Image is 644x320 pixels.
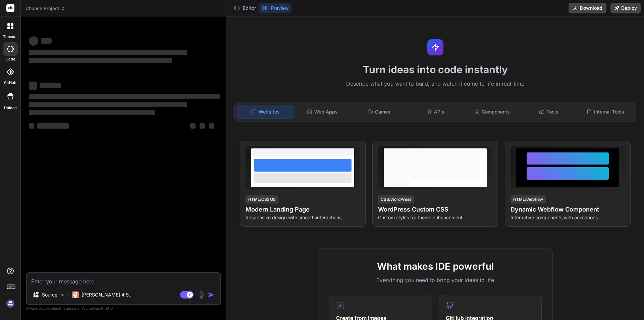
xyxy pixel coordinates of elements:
h4: WordPress Custom CSS [378,205,492,214]
p: Everything you need to bring your ideas to life [329,276,542,284]
span: ‌ [29,123,34,129]
h4: Modern Landing Page [246,205,360,214]
div: APIs [408,105,463,119]
span: ‌ [40,83,61,88]
span: ‌ [29,110,155,115]
h2: What makes IDE powerful [329,259,542,273]
span: Choose Project [25,5,65,12]
h1: Turn ideas into code instantly [230,63,640,76]
img: Claude 4 Sonnet [72,291,79,298]
p: Always double-check its answers. Your in Bind [26,305,221,312]
label: threads [3,34,17,40]
div: Web Apps [295,105,350,119]
div: CSS/WordPress [378,195,414,203]
label: code [6,56,15,62]
div: Games [352,105,407,119]
p: [PERSON_NAME] 4 S.. [82,291,131,298]
div: Internal Tools [578,105,633,119]
button: Preview [259,3,291,13]
span: ‌ [41,38,52,44]
button: Editor [231,3,259,13]
p: Source [42,291,57,298]
img: icon [208,291,215,298]
span: ‌ [209,123,214,129]
button: Deploy [610,3,641,13]
span: ‌ [29,50,187,55]
div: Components [465,105,520,119]
img: Pick Models [59,292,65,298]
p: Responsive design with smooth interactions [246,214,360,221]
span: ‌ [29,82,37,90]
span: ‌ [29,58,172,63]
button: Download [569,3,606,13]
span: ‌ [200,123,205,129]
div: HTML/CSS/JS [246,195,278,203]
label: Upload [4,105,17,111]
div: HTML/Webflow [511,195,546,203]
h4: Dynamic Webflow Component [511,205,625,214]
img: attachment [198,291,205,299]
p: Interactive components with animations [511,214,625,221]
span: ‌ [29,102,187,107]
span: ‌ [29,94,220,99]
span: privacy [90,306,102,310]
span: ‌ [29,36,38,46]
img: signin [5,298,16,309]
p: Describe what you want to build, and watch it come to life in real-time [230,80,640,88]
div: Tools [521,105,577,119]
span: ‌ [37,123,69,129]
label: GitHub [4,80,16,86]
p: Custom styles for theme enhancement [378,214,492,221]
span: ‌ [190,123,196,129]
div: Websites [237,105,293,119]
